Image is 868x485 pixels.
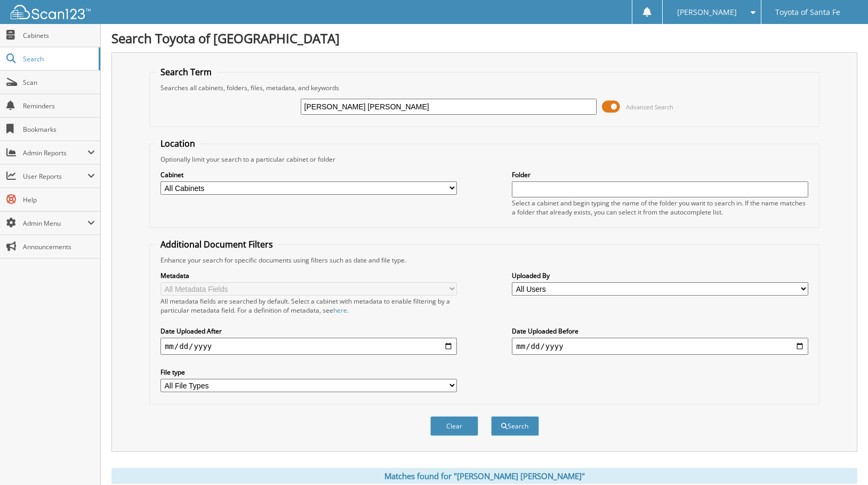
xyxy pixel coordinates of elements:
label: Date Uploaded After [160,327,457,336]
div: Searches all cabinets, folders, files, metadata, and keywords [155,83,814,92]
button: Search [491,416,539,436]
span: Admin Menu [23,219,87,228]
span: Cabinets [23,31,95,40]
span: Bookmarks [23,125,95,134]
span: User Reports [23,172,87,181]
label: Cabinet [160,170,457,179]
span: Advanced Search [626,103,673,111]
div: Optionally limit your search to a particular cabinet or folder [155,155,814,164]
legend: Search Term [155,66,217,78]
div: Matches found for "[PERSON_NAME] [PERSON_NAME]" [111,468,857,484]
img: scan123-logo-white.svg [11,5,91,19]
input: start [160,338,457,355]
label: Folder [512,170,808,179]
legend: Location [155,138,200,149]
span: Admin Reports [23,148,87,157]
legend: Additional Document Filters [155,238,278,250]
label: Uploaded By [512,271,808,280]
input: end [512,338,808,355]
span: Toyota of Santa Fe [775,9,840,15]
div: Select a cabinet and begin typing the name of the folder you want to search in. If the name match... [512,198,808,217]
h1: Search Toyota of [GEOGRAPHIC_DATA] [111,29,857,47]
span: Scan [23,78,95,87]
label: Date Uploaded Before [512,327,808,336]
div: Enhance your search for specific documents using filters such as date and file type. [155,256,814,265]
span: [PERSON_NAME] [677,9,737,15]
label: File type [160,368,457,377]
label: Metadata [160,271,457,280]
span: Help [23,195,95,204]
div: All metadata fields are searched by default. Select a cabinet with metadata to enable filtering b... [160,297,457,315]
button: Clear [430,416,478,436]
a: here [333,306,347,315]
span: Reminders [23,101,95,110]
span: Search [23,54,93,63]
span: Announcements [23,242,95,251]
